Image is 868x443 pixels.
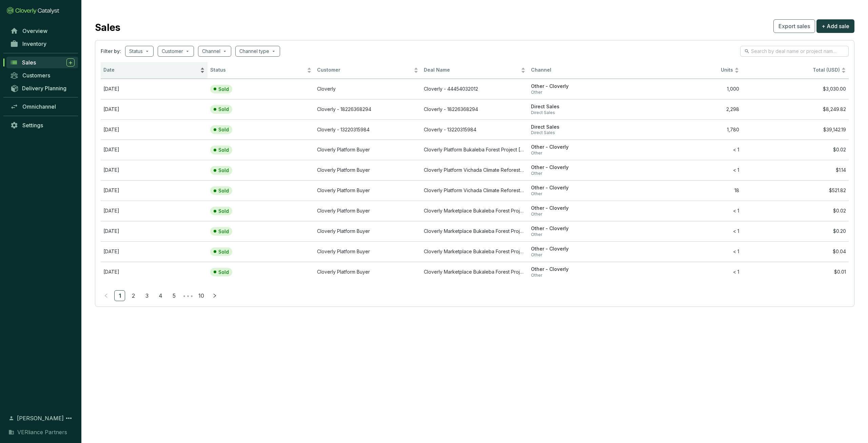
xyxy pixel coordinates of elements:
span: Other - Cloverly [531,164,632,171]
td: < 1 [635,160,742,180]
p: Sold [218,167,229,173]
td: Sep 26 2024 [101,180,208,201]
td: Sep 24 2025 [101,79,208,99]
span: Other [531,273,632,278]
p: Sold [218,106,229,112]
span: Other [531,171,632,176]
span: Sales [22,59,36,66]
span: Other - Cloverly [531,266,632,273]
td: Cloverly Platform Buyer [314,262,421,282]
span: Direct Sales [531,104,632,110]
button: + Add sale [816,19,854,33]
a: Customers [7,70,78,81]
span: Customer [317,67,412,73]
p: Sold [218,228,229,235]
li: 3 [141,290,152,301]
input: Search by deal name or project name... [751,48,839,55]
td: 18 [635,180,742,201]
td: Cloverly Marketplace Bukaleba Forest Project May 26 [421,262,528,282]
li: Previous Page [101,290,112,301]
td: Cloverly Platform Buyer [314,140,421,160]
td: Aug 30 2024 [101,119,208,140]
td: Cloverly - 44454032012 [421,79,528,99]
th: Date [101,62,208,79]
span: Direct Sales [531,110,632,115]
td: $1.14 [742,160,849,180]
td: Cloverly Platform Vichada Climate Reforestation Project (PAZ) Sep 26 [421,180,528,201]
th: Deal Name [421,62,528,79]
span: Delivery Planning [22,85,66,92]
td: $0.02 [742,201,849,221]
span: VERliance Partners [17,428,67,436]
span: Other [531,191,632,197]
li: Next Page [209,290,220,301]
li: 10 [196,290,206,301]
span: Overview [22,27,47,34]
td: Cloverly - 13220315984 [314,119,421,140]
td: Cloverly Marketplace Bukaleba Forest Project May 30 [421,201,528,221]
span: Total (USD) [813,67,840,73]
td: May 29 2023 [101,221,208,241]
td: $0.04 [742,241,849,262]
span: Units [638,67,733,73]
a: 10 [196,291,206,301]
td: Dec 16 2024 [101,140,208,160]
td: Cloverly Platform Buyer [314,221,421,241]
button: Export sales [773,19,815,33]
td: Cloverly Marketplace Bukaleba Forest Project May 28 [421,241,528,262]
span: Other - Cloverly [531,185,632,191]
span: Date [103,67,199,73]
th: Units [635,62,742,79]
span: Status [210,67,305,73]
a: Sales [6,57,78,68]
li: 2 [128,290,139,301]
button: right [209,290,220,301]
h2: Sales [95,20,120,35]
td: < 1 [635,221,742,241]
td: < 1 [635,262,742,282]
td: Sep 24 2024 [101,99,208,119]
span: Other [531,232,632,237]
span: Other [531,150,632,156]
span: Other [531,211,632,217]
td: < 1 [635,201,742,221]
td: Cloverly [314,79,421,99]
span: Filter by: [101,48,121,55]
span: Other - Cloverly [531,246,632,252]
span: right [212,293,217,298]
td: $8,249.82 [742,99,849,119]
p: Sold [218,147,229,153]
span: Settings [22,122,43,129]
span: Customers [22,72,50,79]
span: Direct Sales [531,130,632,135]
td: Cloverly Platform Vichada Climate Reforestation Project (PAZ) Oct 29 [421,160,528,180]
a: 4 [155,291,165,301]
span: ••• [182,290,193,301]
td: $0.01 [742,262,849,282]
a: Delivery Planning [7,82,78,94]
td: Cloverly Platform Buyer [314,160,421,180]
a: Settings [7,119,78,131]
td: Cloverly Platform Buyer [314,201,421,221]
td: < 1 [635,140,742,160]
td: $0.02 [742,140,849,160]
span: Deal Name [424,67,519,73]
li: 4 [155,290,166,301]
span: Direct Sales [531,124,632,130]
td: May 26 2023 [101,262,208,282]
span: Other - Cloverly [531,83,632,90]
td: Cloverly Platform Buyer [314,180,421,201]
td: 1,780 [635,119,742,140]
a: Overview [7,25,78,37]
a: 2 [128,291,138,301]
span: Other [531,90,632,95]
td: < 1 [635,241,742,262]
li: Next 5 Pages [182,290,193,301]
p: Sold [218,127,229,133]
td: Oct 29 2024 [101,160,208,180]
span: Other [531,252,632,258]
td: $39,142.19 [742,119,849,140]
p: Sold [218,188,229,194]
p: Sold [218,86,229,92]
td: $3,030.00 [742,79,849,99]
